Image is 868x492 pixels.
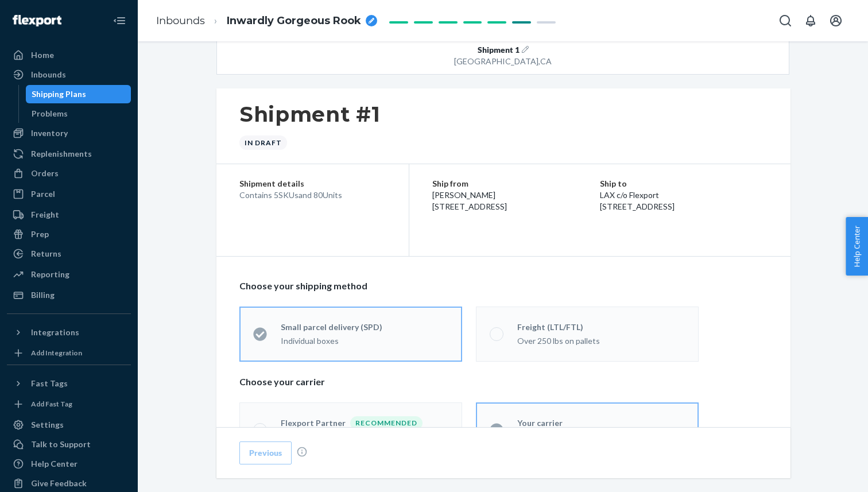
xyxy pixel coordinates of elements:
[31,378,68,389] div: Fast Tags
[799,9,822,32] button: Open notifications
[31,248,61,259] div: Returns
[31,269,69,280] div: Reporting
[26,104,131,123] a: Problems
[31,348,82,358] div: Add Integration
[432,178,600,189] p: Ship from
[31,439,91,450] div: Talk to Support
[824,9,847,32] button: Open account menu
[239,375,768,389] p: Choose your carrier
[432,190,507,211] span: [PERSON_NAME] [STREET_ADDRESS]
[7,185,131,203] a: Parcel
[31,209,59,220] div: Freight
[350,416,423,430] div: Recommended
[216,37,789,75] button: Shipment 1[GEOGRAPHIC_DATA],CA
[31,478,87,489] div: Give Feedback
[774,9,797,32] button: Open Search Box
[31,148,92,160] div: Replenishments
[31,188,55,200] div: Parcel
[13,15,61,26] img: Flexport logo
[7,225,131,243] a: Prep
[239,189,386,201] div: Contains 5 SKUs and 80 Units
[281,417,350,429] div: Flexport Partner
[517,321,685,333] div: Freight (LTL/FTL)
[7,435,131,454] a: Talk to Support
[31,419,64,431] div: Settings
[600,189,768,201] p: LAX c/o Flexport
[31,49,54,61] div: Home
[239,280,768,293] p: Choose your shipping method
[31,327,79,338] div: Integrations
[31,168,59,179] div: Orders
[7,346,131,360] a: Add Integration
[7,416,131,434] a: Settings
[281,335,448,347] div: Individual boxes
[147,4,386,38] ol: breadcrumbs
[281,321,448,333] div: Small parcel delivery (SPD)
[156,14,205,27] a: Inbounds
[108,9,131,32] button: Close Navigation
[7,323,131,342] button: Integrations
[478,44,520,56] span: Shipment 1
[31,458,77,470] div: Help Center
[517,335,685,347] div: Over 250 lbs on pallets
[7,206,131,224] a: Freight
[7,265,131,284] a: Reporting
[7,65,131,84] a: Inbounds
[517,417,685,429] div: Your carrier
[227,14,361,29] span: Inwardly Gorgeous Rook
[600,178,768,189] p: Ship to
[7,164,131,183] a: Orders
[7,374,131,393] button: Fast Tags
[7,46,131,64] a: Home
[32,88,86,100] div: Shipping Plans
[31,399,72,409] div: Add Fast Tag
[26,85,131,103] a: Shipping Plans
[239,135,287,150] div: In draft
[846,217,868,276] button: Help Center
[7,145,131,163] a: Replenishments
[7,397,131,411] a: Add Fast Tag
[7,124,131,142] a: Inventory
[7,286,131,304] a: Billing
[7,245,131,263] a: Returns
[31,127,68,139] div: Inventory
[274,56,732,67] div: [GEOGRAPHIC_DATA] , CA
[239,441,292,464] button: Previous
[32,108,68,119] div: Problems
[7,455,131,473] a: Help Center
[239,178,386,189] p: Shipment details
[239,102,381,126] h1: Shipment #1
[31,69,66,80] div: Inbounds
[600,202,675,211] span: [STREET_ADDRESS]
[31,228,49,240] div: Prep
[31,289,55,301] div: Billing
